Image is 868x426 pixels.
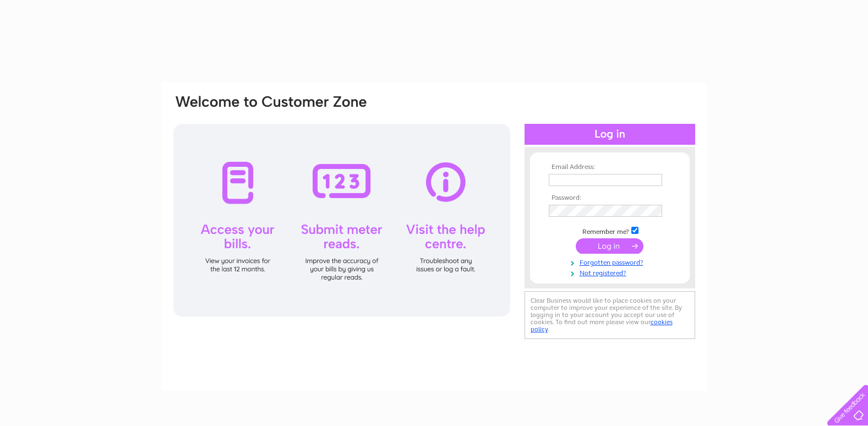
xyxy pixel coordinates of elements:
a: Not registered? [549,267,674,277]
th: Password: [546,194,674,202]
div: Clear Business would like to place cookies on your computer to improve your experience of the sit... [525,291,695,339]
td: Remember me? [546,225,674,236]
th: Email Address: [546,163,674,171]
a: Forgotten password? [549,256,674,267]
a: cookies policy [531,318,673,333]
input: Submit [576,238,643,254]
